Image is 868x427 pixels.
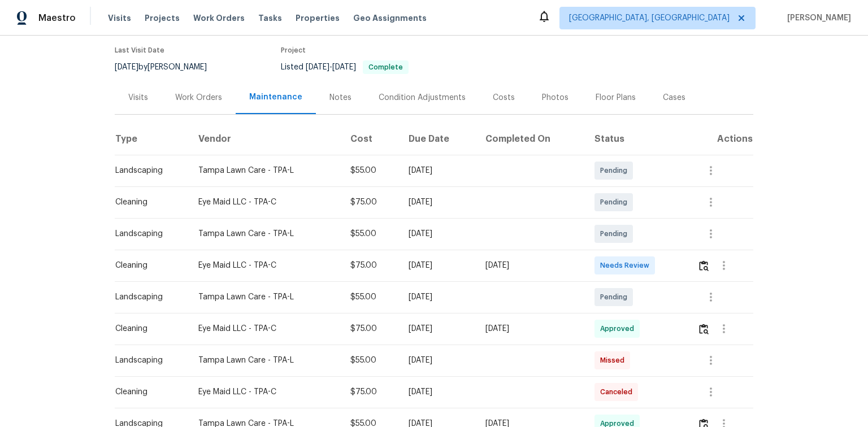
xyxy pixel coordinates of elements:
[409,260,467,271] div: [DATE]
[409,197,467,208] div: [DATE]
[350,228,390,239] div: $55.00
[341,123,400,155] th: Cost
[115,165,180,176] div: Landscaping
[542,92,568,103] div: Photos
[350,355,390,366] div: $55.00
[189,123,341,155] th: Vendor
[306,63,356,71] span: -
[600,291,632,303] span: Pending
[198,323,332,334] div: Eye Maid LLC - TPA-C
[115,260,180,271] div: Cleaning
[364,64,407,71] span: Complete
[115,291,180,303] div: Landscaping
[783,12,851,24] span: [PERSON_NAME]
[350,165,390,176] div: $55.00
[249,91,302,103] div: Maintenance
[600,386,637,398] span: Canceled
[128,92,148,103] div: Visits
[350,260,390,271] div: $75.00
[409,165,467,176] div: [DATE]
[38,12,76,24] span: Maestro
[332,63,356,71] span: [DATE]
[193,12,245,24] span: Work Orders
[281,47,306,54] span: Project
[115,323,180,334] div: Cleaning
[198,197,332,208] div: Eye Maid LLC - TPA-C
[699,260,709,271] img: Review Icon
[329,92,351,103] div: Notes
[115,60,220,74] div: by [PERSON_NAME]
[350,386,390,398] div: $75.00
[476,123,585,155] th: Completed On
[115,228,180,239] div: Landscaping
[699,324,709,334] img: Review Icon
[353,12,427,24] span: Geo Assignments
[688,123,753,155] th: Actions
[600,228,632,239] span: Pending
[115,355,180,366] div: Landscaping
[600,197,632,208] span: Pending
[198,260,332,271] div: Eye Maid LLC - TPA-C
[115,63,138,71] span: [DATE]
[596,92,636,103] div: Floor Plans
[350,323,390,334] div: $75.00
[409,355,467,366] div: [DATE]
[258,14,282,22] span: Tasks
[198,355,332,366] div: Tampa Lawn Care - TPA-L
[379,92,466,103] div: Condition Adjustments
[409,291,467,303] div: [DATE]
[493,92,515,103] div: Costs
[600,165,632,176] span: Pending
[409,386,467,398] div: [DATE]
[281,63,409,71] span: Listed
[198,165,332,176] div: Tampa Lawn Care - TPA-L
[697,252,710,279] button: Review Icon
[663,92,685,103] div: Cases
[198,228,332,239] div: Tampa Lawn Care - TPA-L
[198,386,332,398] div: Eye Maid LLC - TPA-C
[600,260,654,271] span: Needs Review
[350,197,390,208] div: $75.00
[400,123,476,155] th: Due Date
[600,355,629,366] span: Missed
[600,323,639,334] span: Approved
[306,63,329,71] span: [DATE]
[115,197,180,208] div: Cleaning
[409,228,467,239] div: [DATE]
[108,12,131,24] span: Visits
[198,291,332,303] div: Tampa Lawn Care - TPA-L
[585,123,688,155] th: Status
[296,12,340,24] span: Properties
[485,260,576,271] div: [DATE]
[350,291,390,303] div: $55.00
[409,323,467,334] div: [DATE]
[175,92,222,103] div: Work Orders
[697,315,710,342] button: Review Icon
[115,123,189,155] th: Type
[115,386,180,398] div: Cleaning
[485,323,576,334] div: [DATE]
[115,47,164,54] span: Last Visit Date
[569,12,730,24] span: [GEOGRAPHIC_DATA], [GEOGRAPHIC_DATA]
[145,12,180,24] span: Projects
